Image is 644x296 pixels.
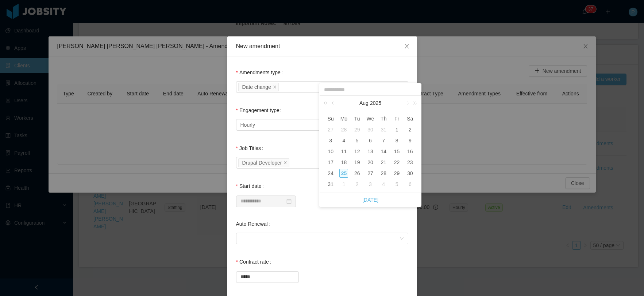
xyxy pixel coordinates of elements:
div: 2 [406,125,414,134]
i: icon: down [400,236,404,241]
td: August 8, 2025 [390,135,403,146]
td: August 12, 2025 [351,146,364,157]
td: August 28, 2025 [377,168,390,179]
th: Sat [404,113,417,124]
i: icon: close [273,85,277,90]
div: 13 [366,147,375,156]
div: 3 [326,136,335,145]
td: August 3, 2025 [324,135,337,146]
div: 15 [393,147,401,156]
td: August 15, 2025 [390,146,403,157]
a: Next month (PageDown) [404,96,410,110]
div: 8 [393,136,401,145]
td: August 17, 2025 [324,157,337,168]
td: August 20, 2025 [364,157,377,168]
div: 21 [379,158,388,167]
div: 12 [353,147,362,156]
td: August 14, 2025 [377,146,390,157]
td: August 21, 2025 [377,157,390,168]
div: 25 [339,169,348,178]
div: 4 [339,136,348,145]
td: August 24, 2025 [324,168,337,179]
td: August 18, 2025 [337,157,350,168]
div: 26 [353,169,362,178]
span: Fr [390,115,403,122]
div: 16 [406,147,414,156]
div: 20 [366,158,375,167]
td: July 31, 2025 [377,124,390,135]
a: Last year (Control + left) [322,96,332,110]
div: 22 [393,158,401,167]
div: 1 [339,180,348,189]
div: New amendment [236,42,408,50]
th: Sun [324,113,337,124]
label: Auto Renewal [236,221,273,227]
input: Contract rate [236,272,298,283]
i: icon: close [284,161,287,165]
th: Thu [377,113,390,124]
td: July 30, 2025 [364,124,377,135]
div: Drupal Developer [242,159,282,167]
div: 1 [393,125,401,134]
th: Fri [390,113,403,124]
td: September 4, 2025 [377,179,390,190]
td: August 22, 2025 [390,157,403,168]
div: Hourly [240,119,255,130]
span: We [364,115,377,122]
td: August 5, 2025 [351,135,364,146]
td: August 27, 2025 [364,168,377,179]
div: 31 [326,180,335,189]
a: 2025 [369,96,382,110]
div: 7 [379,136,388,145]
label: Job Titles [236,145,266,151]
td: August 13, 2025 [364,146,377,157]
span: Sa [404,115,417,122]
div: 24 [326,169,335,178]
label: Contract rate [236,259,274,265]
div: 18 [339,158,348,167]
div: 17 [326,158,335,167]
td: August 10, 2025 [324,146,337,157]
td: August 31, 2025 [324,179,337,190]
div: 3 [366,180,375,189]
div: 28 [339,125,348,134]
span: Tu [351,115,364,122]
label: Amendments type [236,70,286,75]
td: September 6, 2025 [404,179,417,190]
span: Th [377,115,390,122]
div: 28 [379,169,388,178]
div: 29 [393,169,401,178]
td: August 19, 2025 [351,157,364,168]
div: 30 [366,125,375,134]
a: Next year (Control + right) [409,96,419,110]
td: August 6, 2025 [364,135,377,146]
td: August 11, 2025 [337,146,350,157]
span: Mo [337,115,350,122]
span: Su [324,115,337,122]
div: 23 [406,158,414,167]
td: August 29, 2025 [390,168,403,179]
td: August 25, 2025 [337,168,350,179]
div: 6 [366,136,375,145]
div: Date change [242,83,271,91]
label: Engagement type [236,107,285,113]
td: August 1, 2025 [390,124,403,135]
div: 5 [353,136,362,145]
i: icon: close [404,43,410,49]
td: July 29, 2025 [351,124,364,135]
div: 9 [406,136,414,145]
td: August 30, 2025 [404,168,417,179]
td: August 26, 2025 [351,168,364,179]
div: 10 [326,147,335,156]
a: Previous month (PageUp) [330,96,337,110]
th: Mon [337,113,350,124]
td: July 27, 2025 [324,124,337,135]
div: 31 [379,125,388,134]
th: Tue [351,113,364,124]
li: Drupal Developer [238,158,290,167]
label: Start date [236,183,267,189]
td: August 4, 2025 [337,135,350,146]
input: Job Titles [291,159,295,167]
div: 14 [379,147,388,156]
td: August 2, 2025 [404,124,417,135]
